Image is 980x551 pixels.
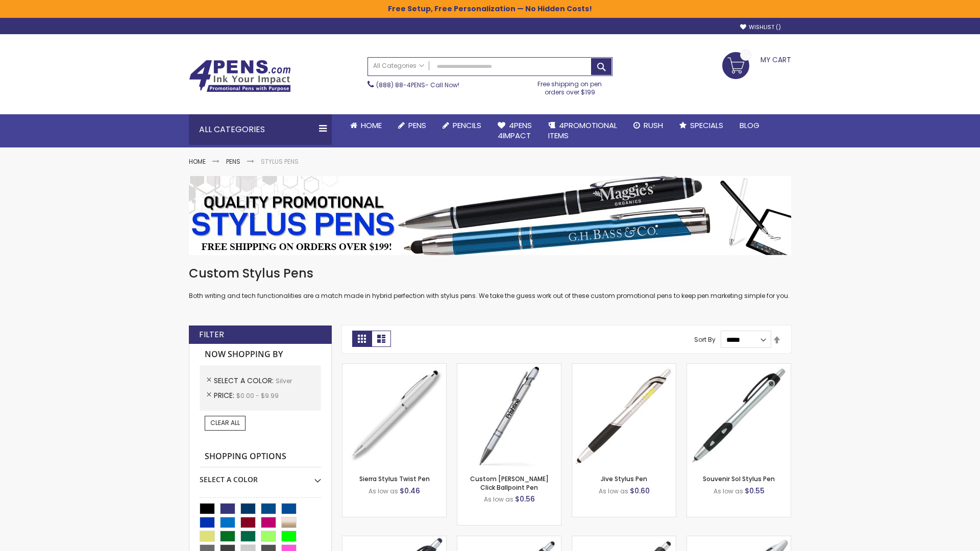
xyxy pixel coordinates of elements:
[189,157,206,166] a: Home
[630,486,650,496] span: $0.60
[453,120,481,131] span: Pencils
[342,114,390,137] a: Home
[359,474,430,483] a: Sierra Stylus Twist Pen
[572,363,676,372] a: Jive Stylus Pen-Silver
[342,363,446,372] a: Stypen-35-Silver
[687,363,791,372] a: Souvenir Sol Stylus Pen-Silver
[361,120,382,131] span: Home
[690,120,723,131] span: Specials
[189,176,791,255] img: Stylus Pens
[368,58,429,74] a: All Categories
[740,120,759,131] span: Blog
[470,474,549,491] a: Custom [PERSON_NAME] Click Ballpoint Pen
[390,114,434,137] a: Pens
[373,62,424,70] span: All Categories
[226,157,240,166] a: Pens
[376,81,459,89] span: - Call Now!
[189,114,332,145] div: All Categories
[714,487,743,495] span: As low as
[214,375,276,386] span: Select A Color
[572,364,676,467] img: Jive Stylus Pen-Silver
[731,114,768,137] a: Blog
[703,474,775,483] a: Souvenir Sol Stylus Pen
[342,364,446,467] img: Stypen-35-Silver
[625,114,671,137] a: Rush
[434,114,489,137] a: Pencils
[644,120,663,131] span: Rush
[687,364,791,467] img: Souvenir Sol Stylus Pen-Silver
[572,536,676,544] a: Souvenir® Emblem Stylus Pen-Silver
[599,487,628,495] span: As low as
[527,76,613,96] div: Free shipping on pen orders over $199
[457,536,561,544] a: Epiphany Stylus Pens-Silver
[400,486,420,496] span: $0.46
[200,344,321,365] strong: Now Shopping by
[210,418,240,427] span: Clear All
[601,474,647,483] a: Jive Stylus Pen
[457,364,561,467] img: Custom Alex II Click Ballpoint Pen-Silver
[540,114,625,147] a: 4PROMOTIONALITEMS
[236,391,279,400] span: $0.00 - $9.99
[189,265,791,300] div: Both writing and tech functionalities are a match made in hybrid perfection with stylus pens. We ...
[261,157,299,166] strong: Stylus Pens
[745,486,765,496] span: $0.55
[200,446,321,468] strong: Shopping Options
[189,60,291,92] img: 4Pens Custom Pens and Promotional Products
[205,416,246,430] a: Clear All
[369,487,398,495] span: As low as
[687,536,791,544] a: Twist Highlighter-Pen Stylus Combo-Silver
[694,335,716,344] label: Sort By
[457,363,561,372] a: Custom Alex II Click Ballpoint Pen-Silver
[484,495,513,504] span: As low as
[214,390,236,400] span: Price
[199,329,224,340] strong: Filter
[342,536,446,544] a: React Stylus Grip Pen-Silver
[189,265,791,282] h1: Custom Stylus Pens
[548,120,617,141] span: 4PROMOTIONAL ITEMS
[671,114,731,137] a: Specials
[376,81,425,89] a: (888) 88-4PENS
[200,467,321,485] div: Select A Color
[276,377,292,385] span: Silver
[515,494,535,504] span: $0.56
[489,114,540,147] a: 4Pens4impact
[498,120,532,141] span: 4Pens 4impact
[352,331,372,347] strong: Grid
[408,120,426,131] span: Pens
[740,23,781,31] a: Wishlist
